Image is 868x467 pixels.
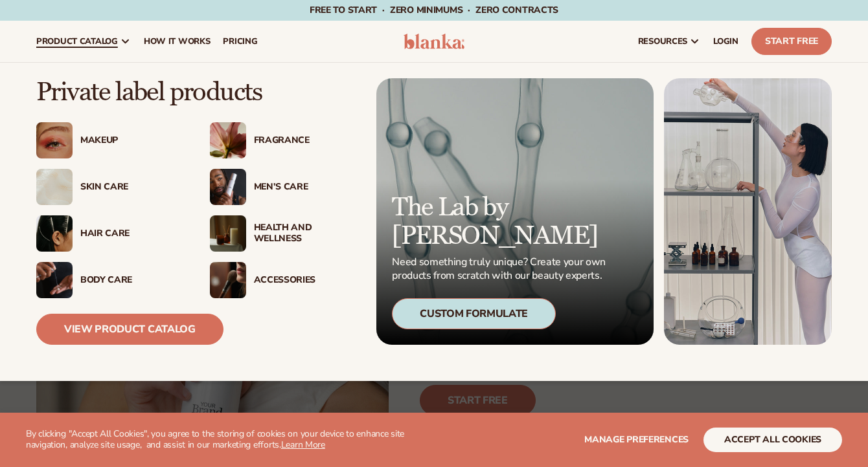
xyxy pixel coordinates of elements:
img: Pink blooming flower. [210,122,246,158]
div: Health And Wellness [254,223,358,244]
div: Hair Care [80,228,184,239]
img: Male hand applying moisturizer. [36,262,73,298]
img: Female in lab with equipment. [664,78,832,345]
a: Candles and incense on table. Health And Wellness [210,215,358,252]
button: Manage preferences [584,428,689,452]
img: Candles and incense on table. [210,215,246,252]
img: Female with glitter eye makeup. [36,122,73,158]
img: Female hair pulled back with clips. [36,215,73,252]
a: Female hair pulled back with clips. Hair Care [36,215,184,252]
img: Female with makeup brush. [210,262,246,298]
button: accept all cookies [703,428,842,452]
a: Female with glitter eye makeup. Makeup [36,122,184,158]
span: product catalog [36,36,118,47]
a: Start Free [751,28,832,55]
p: By clicking "Accept All Cookies", you agree to the storing of cookies on your device to enhance s... [26,429,426,451]
div: Accessories [254,275,358,286]
img: logo [404,34,464,49]
a: resources [632,21,707,62]
p: Private label products [36,78,357,107]
p: Need something truly unique? Create your own products from scratch with our beauty experts. [392,255,610,283]
span: Manage preferences [584,433,689,446]
a: Learn More [281,439,325,451]
img: Cream moisturizer swatch. [36,169,73,205]
div: Custom Formulate [392,298,556,329]
span: LOGIN [713,36,738,47]
p: The Lab by [PERSON_NAME] [392,193,610,250]
div: Makeup [80,135,184,146]
a: pricing [216,21,264,62]
img: Male holding moisturizer bottle. [210,169,246,205]
a: Cream moisturizer swatch. Skin Care [36,169,184,205]
a: Male hand applying moisturizer. Body Care [36,262,184,298]
a: LOGIN [707,21,745,62]
a: product catalog [30,21,137,62]
a: Female with makeup brush. Accessories [210,262,358,298]
a: Male holding moisturizer bottle. Men’s Care [210,169,358,205]
div: Men’s Care [254,182,358,193]
span: pricing [223,36,257,47]
div: Body Care [80,275,184,286]
span: Free to start · ZERO minimums · ZERO contracts [310,4,558,16]
span: How It Works [144,36,211,47]
a: How It Works [137,21,217,62]
a: Pink blooming flower. Fragrance [210,122,358,158]
div: Skin Care [80,182,184,193]
a: View Product Catalog [36,314,223,345]
span: resources [638,36,687,47]
div: Fragrance [254,135,358,146]
a: Microscopic product formula. The Lab by [PERSON_NAME] Need something truly unique? Create your ow... [376,78,654,345]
